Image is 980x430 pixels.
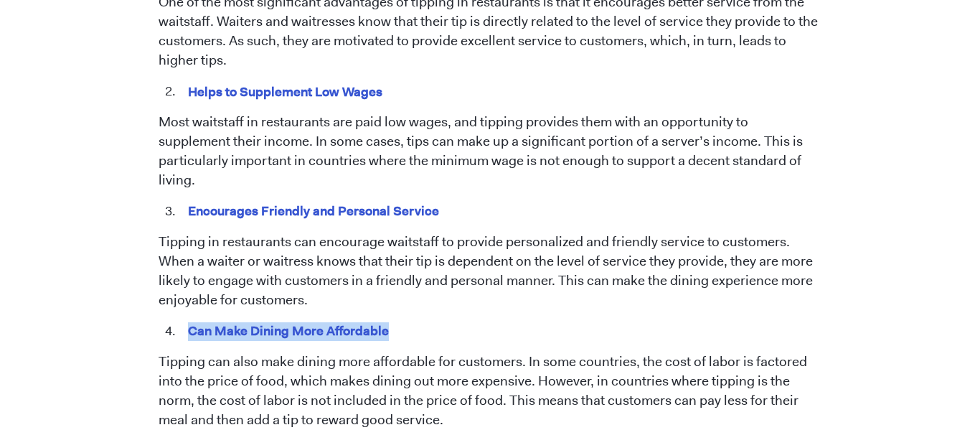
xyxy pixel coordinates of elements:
p: Most waitstaff in restaurants are paid low wages, and tipping provides them with an opportunity t... [159,113,822,190]
mark: Helps to Supplement Low Wages [186,80,385,103]
mark: Encourages Friendly and Personal Service [186,200,442,222]
p: Tipping in restaurants can encourage waitstaff to provide personalized and friendly service to cu... [159,233,822,310]
p: Tipping can also make dining more affordable for customers. In some countries, the cost of labor ... [159,352,822,430]
mark: Can Make Dining More Affordable [186,319,392,342]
